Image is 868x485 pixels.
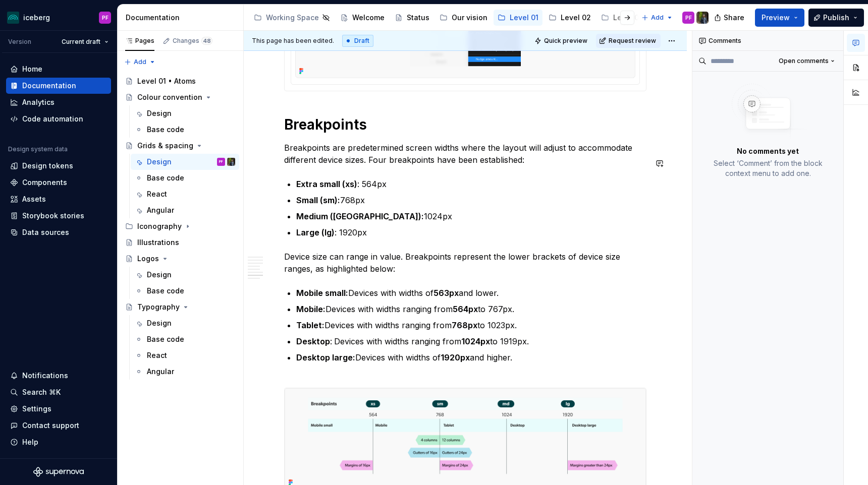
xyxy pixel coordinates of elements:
p: Device size can range in value. Breakpoints represent the lower brackets of device size ranges, a... [284,251,646,275]
a: Typography [121,299,239,315]
a: Grids & spacing [121,138,239,154]
a: Angular [131,202,239,218]
button: Publish [808,9,864,27]
span: 48 [201,37,212,45]
strong: 564px [453,304,478,314]
p: : 564px [296,178,646,190]
p: Devices with widths ranging from to 1023px. [296,319,646,331]
div: Grids & spacing [137,141,193,151]
div: Settings [22,404,51,414]
div: Design [147,270,172,280]
button: Open comments [774,54,839,68]
svg: Supernova Logo [33,467,84,477]
a: Level 01 [494,10,542,26]
div: Contact support [22,420,79,431]
a: Our vision [436,10,492,26]
span: Preview [762,13,790,23]
div: Design [147,318,172,328]
div: Assets [22,194,46,204]
strong: Tablet: [296,320,324,330]
p: 1024px [296,210,646,222]
div: iceberg [23,13,50,23]
div: Changes [173,37,212,45]
p: : Devices with widths ranging from to 1919px. [296,335,646,347]
button: Request review [596,34,661,48]
p: Devices with widths of and higher. [296,351,646,376]
strong: Extra small (xs) [296,179,357,189]
a: Level 02 [545,10,595,26]
h1: Breakpoints [284,115,646,134]
button: Search ⌘K [6,384,111,400]
strong: Mobile small: [296,288,348,298]
a: Logos [121,251,239,267]
button: Share [709,9,751,27]
div: Search ⌘K [22,387,61,397]
div: Code automation [22,114,83,124]
div: Page tree [250,8,636,28]
strong: Desktop [296,336,330,346]
div: Iconography [121,218,239,234]
a: Base code [131,170,239,186]
img: Simon Désilets [696,12,709,24]
button: Current draft [57,35,113,49]
a: React [131,186,239,202]
button: icebergPF [2,7,115,28]
div: Version [8,38,31,46]
div: Notifications [22,371,68,381]
strong: Small (sm): [296,195,340,205]
button: Contact support [6,417,111,434]
a: Base code [131,283,239,299]
a: Documentation [6,78,111,94]
a: Design [131,267,239,283]
div: Page tree [121,73,239,380]
div: PF [102,14,108,22]
a: Analytics [6,94,111,110]
button: Quick preview [531,34,592,48]
div: Welcome [352,13,385,23]
button: Notifications [6,368,111,384]
a: Colour convention [121,89,239,105]
div: Home [22,64,42,74]
div: Help [22,437,38,447]
a: Level 03 [597,10,647,26]
div: Level 02 [561,13,591,23]
div: Comments [692,31,843,51]
div: Status [407,13,429,23]
button: Add [638,11,676,25]
a: Storybook stories [6,208,111,224]
a: Working Space [250,10,334,26]
div: Iconography [137,221,182,231]
p: Breakpoints are predetermined screen widths where the layout will adjust to accommodate different... [284,142,646,166]
span: Publish [823,13,849,23]
span: Add [134,58,146,66]
a: Components [6,174,111,191]
a: Settings [6,401,111,417]
a: Home [6,61,111,77]
button: Add [121,55,159,69]
div: Storybook stories [22,211,84,221]
strong: Mobile: [296,304,325,314]
div: Pages [125,37,154,45]
p: No comments yet [737,146,799,156]
strong: 1920px [441,352,470,362]
span: Request review [609,37,656,45]
button: Help [6,434,111,450]
div: PF [685,14,692,22]
div: Documentation [126,13,239,23]
span: Open comments [779,57,829,65]
div: Our vision [452,13,487,23]
div: Illustrations [137,237,179,248]
div: Typography [137,302,180,312]
div: Components [22,177,67,188]
div: Base code [147,173,184,183]
div: Design [147,108,172,118]
span: Current draft [62,38,100,46]
div: Data sources [22,227,69,237]
strong: 1024px [461,336,490,346]
div: Base code [147,286,184,296]
p: Devices with widths ranging from to 767px. [296,303,646,315]
span: Add [651,14,664,22]
div: React [147,189,167,199]
div: Level 01 [510,13,538,23]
